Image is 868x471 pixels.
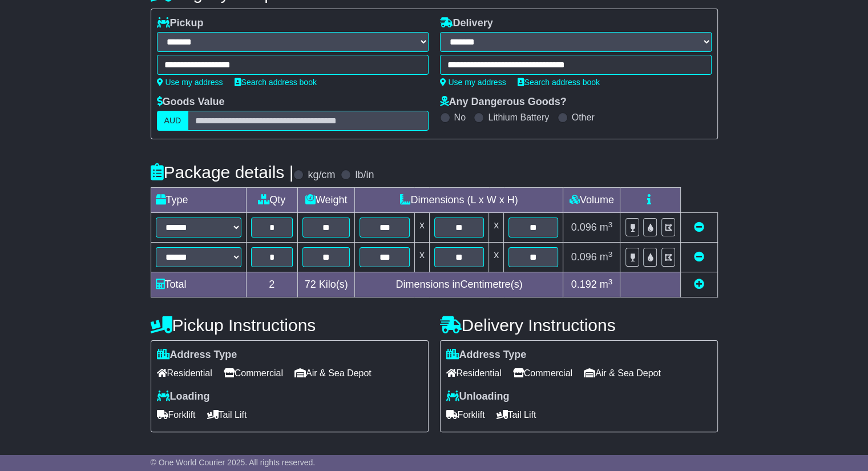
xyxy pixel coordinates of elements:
span: Residential [157,364,212,382]
sup: 3 [608,220,613,229]
td: Volume [563,188,620,213]
label: lb/in [355,169,374,182]
label: Lithium Battery [488,112,549,123]
span: Forklift [157,406,196,424]
h4: Package details | [151,163,294,182]
td: x [489,213,504,243]
a: Remove this item [694,251,704,263]
td: Dimensions (L x W x H) [355,188,563,213]
a: Add new item [694,279,704,290]
td: x [414,213,429,243]
label: kg/cm [308,169,335,182]
label: Goods Value [157,96,225,108]
h4: Delivery Instructions [440,316,718,335]
td: 2 [246,272,297,297]
span: m [600,279,613,290]
span: Air & Sea Depot [294,364,372,382]
label: Pickup [157,17,204,30]
span: 0.096 [571,222,597,233]
td: x [414,243,429,272]
label: Loading [157,391,210,403]
label: Other [572,112,595,123]
td: Type [151,188,246,213]
td: Qty [246,188,297,213]
span: Forklift [446,406,485,424]
span: Commercial [224,364,283,382]
td: Total [151,272,246,297]
span: 72 [305,279,316,290]
span: Commercial [513,364,572,382]
label: Address Type [157,349,237,361]
label: AUD [157,111,189,131]
label: Any Dangerous Goods? [440,96,567,108]
span: m [600,251,613,263]
label: Unloading [446,391,510,403]
span: Tail Lift [207,406,247,424]
span: © One World Courier 2025. All rights reserved. [151,458,316,467]
label: Address Type [446,349,527,361]
span: 0.192 [571,279,597,290]
td: x [489,243,504,272]
td: Weight [297,188,355,213]
span: Tail Lift [496,406,536,424]
span: m [600,222,613,233]
a: Use my address [440,78,506,87]
span: Residential [446,364,502,382]
label: No [454,112,466,123]
h4: Pickup Instructions [151,316,429,335]
span: Air & Sea Depot [584,364,661,382]
a: Search address book [235,78,317,87]
a: Use my address [157,78,223,87]
label: Delivery [440,17,493,30]
td: Kilo(s) [297,272,355,297]
a: Remove this item [694,222,704,233]
a: Search address book [518,78,600,87]
td: Dimensions in Centimetre(s) [355,272,563,297]
sup: 3 [608,250,613,259]
sup: 3 [608,277,613,286]
span: 0.096 [571,251,597,263]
